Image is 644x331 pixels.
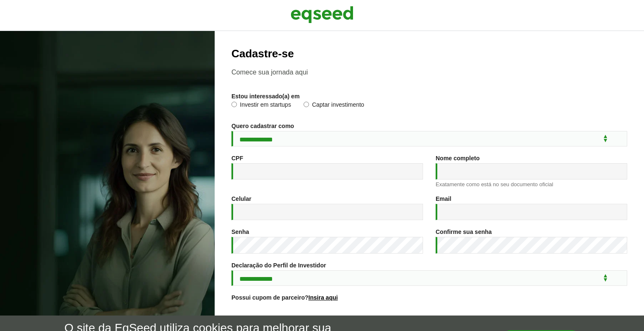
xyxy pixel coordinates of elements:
[231,155,243,161] label: CPF
[231,102,291,110] label: Investir em startups
[231,123,294,129] label: Quero cadastrar como
[304,102,364,110] label: Captar investimento
[231,196,251,202] label: Celular
[231,48,627,60] h2: Cadastre-se
[231,295,338,300] label: Possui cupom de parceiro?
[231,93,300,99] label: Estou interessado(a) em
[291,4,353,25] img: EqSeed Logo
[231,229,249,235] label: Senha
[304,102,309,107] input: Captar investimento
[231,68,627,76] p: Comece sua jornada aqui
[309,295,338,300] a: Insira aqui
[436,155,480,161] label: Nome completo
[436,182,627,187] div: Exatamente como está no seu documento oficial
[436,229,492,235] label: Confirme sua senha
[231,102,237,107] input: Investir em startups
[231,262,326,268] label: Declaração do Perfil de Investidor
[436,196,451,202] label: Email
